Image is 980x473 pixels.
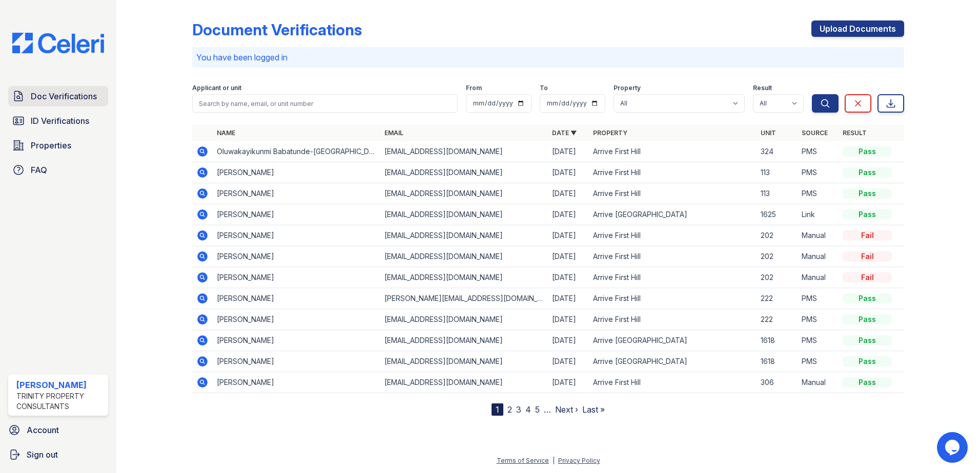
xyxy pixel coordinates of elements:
td: Manual [798,267,839,288]
td: Arrive First Hill [589,246,757,267]
td: [EMAIL_ADDRESS][DOMAIN_NAME] [380,183,548,204]
td: [EMAIL_ADDRESS][DOMAIN_NAME] [380,141,548,162]
td: [DATE] [548,309,589,330]
a: ID Verifications [8,111,108,131]
div: Pass [843,209,892,220]
div: Fail [843,230,892,241]
a: Name [217,129,235,137]
label: Applicant or unit [192,84,241,92]
a: Last » [582,404,605,415]
label: Property [614,84,641,92]
td: 202 [757,267,798,288]
td: Link [798,204,839,225]
a: Unit [761,129,776,137]
td: [EMAIL_ADDRESS][DOMAIN_NAME] [380,246,548,267]
td: [PERSON_NAME][EMAIL_ADDRESS][DOMAIN_NAME] [380,288,548,309]
label: Result [753,84,772,92]
td: [PERSON_NAME] [213,162,380,183]
td: [PERSON_NAME] [213,309,380,330]
a: Result [843,129,867,137]
div: Fail [843,251,892,262]
td: PMS [798,351,839,372]
td: [PERSON_NAME] [213,330,380,351]
td: 202 [757,225,798,246]
a: Account [4,420,112,440]
td: 306 [757,372,798,393]
td: Arrive First Hill [589,288,757,309]
div: 1 [492,403,503,416]
iframe: chat widget [937,432,970,463]
td: 222 [757,288,798,309]
td: 113 [757,183,798,204]
div: Pass [843,377,892,388]
td: [DATE] [548,141,589,162]
a: Sign out [4,444,112,465]
td: [DATE] [548,204,589,225]
td: PMS [798,309,839,330]
td: [DATE] [548,162,589,183]
div: Pass [843,188,892,199]
a: Upload Documents [811,20,904,37]
span: Properties [31,139,71,152]
td: Arrive First Hill [589,183,757,204]
td: 324 [757,141,798,162]
a: Properties [8,135,108,156]
p: You have been logged in [196,51,900,63]
a: Next › [555,404,578,415]
td: [PERSON_NAME] [213,204,380,225]
div: Document Verifications [192,20,362,39]
span: Account [27,424,59,436]
td: Manual [798,225,839,246]
span: … [544,403,551,416]
td: [PERSON_NAME] [213,246,380,267]
td: Manual [798,246,839,267]
div: Pass [843,335,892,346]
span: Sign out [27,448,58,461]
td: Arrive First Hill [589,141,757,162]
td: [PERSON_NAME] [213,183,380,204]
span: Doc Verifications [31,90,97,102]
td: [EMAIL_ADDRESS][DOMAIN_NAME] [380,162,548,183]
a: 3 [516,404,521,415]
div: Pass [843,167,892,178]
td: Arrive [GEOGRAPHIC_DATA] [589,351,757,372]
td: Manual [798,372,839,393]
td: Arrive [GEOGRAPHIC_DATA] [589,204,757,225]
td: Arrive First Hill [589,309,757,330]
td: [DATE] [548,351,589,372]
div: Pass [843,356,892,367]
td: [EMAIL_ADDRESS][DOMAIN_NAME] [380,351,548,372]
td: 113 [757,162,798,183]
div: Pass [843,314,892,325]
td: [EMAIL_ADDRESS][DOMAIN_NAME] [380,372,548,393]
div: Fail [843,272,892,283]
td: 1618 [757,330,798,351]
td: [EMAIL_ADDRESS][DOMAIN_NAME] [380,204,548,225]
label: From [466,84,482,92]
a: Source [802,129,828,137]
td: [PERSON_NAME] [213,372,380,393]
td: [DATE] [548,225,589,246]
a: 2 [507,404,512,415]
td: [PERSON_NAME] [213,267,380,288]
span: FAQ [31,164,47,176]
td: PMS [798,288,839,309]
td: [DATE] [548,267,589,288]
span: ID Verifications [31,115,89,127]
div: Pass [843,293,892,304]
td: Arrive First Hill [589,372,757,393]
div: Trinity Property Consultants [16,391,104,412]
td: Arrive First Hill [589,162,757,183]
a: Terms of Service [497,457,549,464]
td: PMS [798,330,839,351]
a: Email [384,129,403,137]
td: [EMAIL_ADDRESS][DOMAIN_NAME] [380,309,548,330]
td: 222 [757,309,798,330]
a: Privacy Policy [558,457,600,464]
td: Arrive [GEOGRAPHIC_DATA] [589,330,757,351]
td: [DATE] [548,183,589,204]
td: [EMAIL_ADDRESS][DOMAIN_NAME] [380,330,548,351]
td: PMS [798,162,839,183]
label: To [540,84,548,92]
